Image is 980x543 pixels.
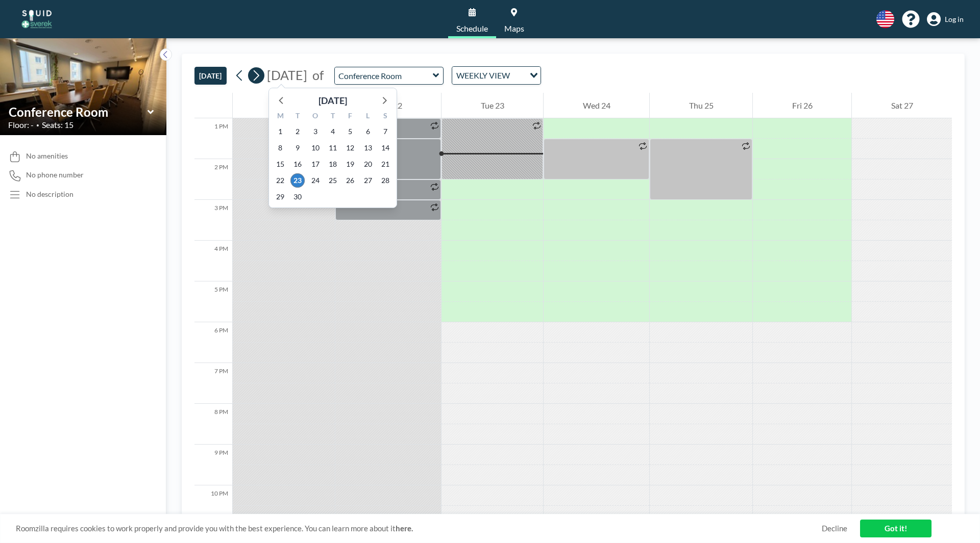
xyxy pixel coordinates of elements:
[194,445,232,485] div: 9 PM
[308,173,323,188] span: onsdag 24 september 2025
[26,170,84,179] span: No phone number
[513,69,524,82] input: Search for option
[326,157,340,171] span: torsdag 18 september 2025
[452,67,541,84] div: Search for option
[194,322,232,363] div: 6 PM
[326,173,340,188] span: torsdag 25 september 2025
[361,124,375,139] span: lördag 6 september 2025
[194,281,232,322] div: 5 PM
[290,124,305,139] span: tisdag 2 september 2025
[194,67,227,85] button: [DATE]
[308,141,323,155] span: onsdag 10 september 2025
[945,15,964,24] span: Log in
[822,524,847,533] a: Decline
[194,404,232,445] div: 8 PM
[378,173,393,188] span: söndag 28 september 2025
[194,118,232,159] div: 1 PM
[378,141,393,155] span: söndag 14 september 2025
[343,124,357,139] span: fredag 5 september 2025
[273,141,287,155] span: måndag 8 september 2025
[9,105,148,119] input: Conference Room
[273,157,287,171] span: måndag 15 september 2025
[361,157,375,171] span: lördag 20 september 2025
[290,157,305,171] span: tisdag 16 september 2025
[343,157,357,171] span: fredag 19 september 2025
[8,120,34,130] span: Floor: -
[194,241,232,281] div: 4 PM
[359,110,376,123] div: L
[273,173,287,188] span: måndag 22 september 2025
[927,12,964,27] a: Log in
[544,93,649,118] div: Wed 24
[289,110,306,123] div: T
[378,157,393,171] span: söndag 21 september 2025
[42,120,73,130] span: Seats: 15
[396,524,413,533] a: here.
[233,93,335,118] div: Sun 21
[361,141,375,155] span: lördag 13 september 2025
[194,159,232,200] div: 2 PM
[324,110,341,123] div: T
[326,141,340,155] span: torsdag 11 september 2025
[343,141,357,155] span: fredag 12 september 2025
[650,93,752,118] div: Thu 25
[454,69,512,82] span: WEEKLY VIEW
[273,124,287,139] span: måndag 1 september 2025
[36,122,39,128] span: •
[361,173,375,188] span: lördag 27 september 2025
[267,67,307,83] span: [DATE]
[290,190,305,204] span: tisdag 30 september 2025
[318,93,347,108] div: [DATE]
[442,93,543,118] div: Tue 23
[308,157,323,171] span: onsdag 17 september 2025
[16,9,57,30] img: organization-logo
[753,93,851,118] div: Fri 26
[290,141,305,155] span: tisdag 9 september 2025
[377,110,394,123] div: S
[194,200,232,241] div: 3 PM
[194,485,232,526] div: 10 PM
[312,67,324,83] span: of
[194,363,232,404] div: 7 PM
[456,24,488,33] span: Schedule
[272,110,289,123] div: M
[26,151,68,161] span: No amenities
[290,173,305,188] span: tisdag 23 september 2025
[308,124,323,139] span: onsdag 3 september 2025
[326,124,340,139] span: torsdag 4 september 2025
[378,124,393,139] span: söndag 7 september 2025
[335,67,433,84] input: Conference Room
[343,173,357,188] span: fredag 26 september 2025
[341,110,359,123] div: F
[852,93,952,118] div: Sat 27
[16,524,822,533] span: Roomzilla requires cookies to work properly and provide you with the best experience. You can lea...
[307,110,324,123] div: O
[504,24,524,33] span: Maps
[860,520,932,537] a: Got it!
[273,190,287,204] span: måndag 29 september 2025
[26,190,73,199] div: No description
